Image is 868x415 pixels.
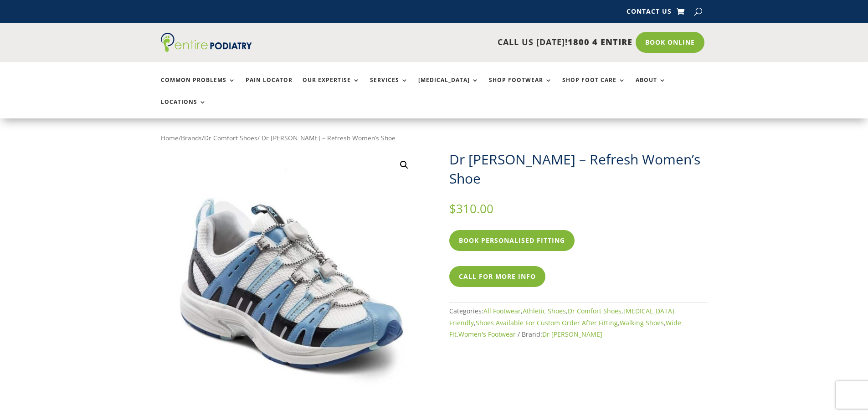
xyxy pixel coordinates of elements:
[542,330,602,338] a: Dr [PERSON_NAME]
[522,330,602,338] span: Brand:
[489,77,552,97] a: Shop Footwear
[562,77,626,97] a: Shop Foot Care
[161,150,419,408] img: Dr Comfort Refresh Women's Shoe Blue
[568,36,632,47] span: 1800 4 ENTIRE
[161,99,206,118] a: Locations
[287,36,632,48] p: CALL US [DATE]!
[636,32,704,53] a: Book Online
[161,132,708,144] nav: Breadcrumb
[418,77,479,97] a: [MEDICAL_DATA]
[636,77,666,97] a: About
[246,77,293,97] a: Pain Locator
[161,133,179,142] a: Home
[449,307,681,338] span: Categories: , , , , , , ,
[449,150,708,188] h1: Dr [PERSON_NAME] – Refresh Women’s Shoe
[449,200,493,217] bdi: 310.00
[396,157,412,173] a: View full-screen image gallery
[449,307,674,327] a: [MEDICAL_DATA] Friendly
[620,318,664,327] a: Walking Shoes
[483,307,521,315] a: All Footwear
[204,133,257,142] a: Dr Comfort Shoes
[181,133,202,142] a: Brands
[523,307,566,315] a: Athletic Shoes
[449,230,575,251] a: Book Personalised Fitting
[161,45,252,54] a: Entire Podiatry
[303,77,360,97] a: Our Expertise
[568,307,621,315] a: Dr Comfort Shoes
[627,8,672,18] a: Contact Us
[370,77,408,97] a: Services
[161,77,236,97] a: Common Problems
[449,200,456,217] span: $
[449,266,545,287] a: Call For More Info
[476,318,618,327] a: Shoes Available For Custom Order After Fitting
[161,33,252,52] img: logo (1)
[458,330,516,338] a: Women's Footwear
